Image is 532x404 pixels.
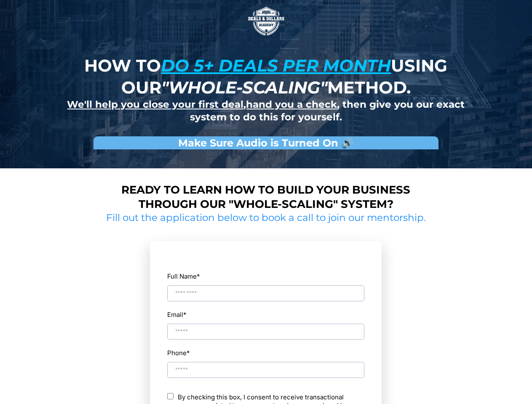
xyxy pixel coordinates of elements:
label: Phone [167,347,364,359]
strong: Make Sure Audio is Turned On 🔊 [178,137,354,149]
u: do 5+ deals per month [161,55,391,76]
em: "whole-scaling" [161,77,327,98]
strong: Ready to learn how to build your business through our "whole-scaling" system? [121,183,410,211]
label: Email [167,309,187,320]
h2: Fill out the application below to book a call to join our mentorship. [103,212,429,224]
u: We'll help you close your first deal [67,98,243,110]
strong: How to using our method. [84,55,447,98]
strong: , , then give you our exact system to do this for yourself. [67,98,465,123]
label: Full Name [167,271,364,282]
u: hand you a check [246,98,337,110]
